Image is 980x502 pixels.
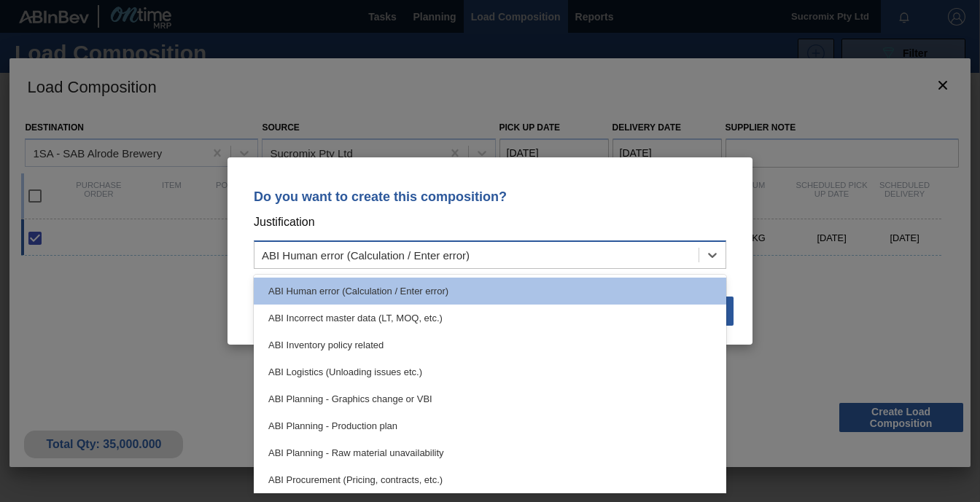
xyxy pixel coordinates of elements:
div: ABI Logistics (Unloading issues etc.) [254,358,726,385]
div: ABI Human error (Calculation / Enter error) [254,278,726,305]
p: Justification [254,213,726,232]
div: ABI Procurement (Pricing, contracts, etc.) [254,466,726,493]
div: ABI Planning - Graphics change or VBI [254,385,726,412]
div: ABI Planning - Raw material unavailability [254,439,726,466]
div: ABI Inventory policy related [254,332,726,358]
div: ABI Human error (Calculation / Enter error) [262,249,470,262]
div: ABI Incorrect master data (LT, MOQ, etc.) [254,305,726,332]
div: ABI Planning - Production plan [254,412,726,439]
p: Do you want to create this composition? [254,189,726,204]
